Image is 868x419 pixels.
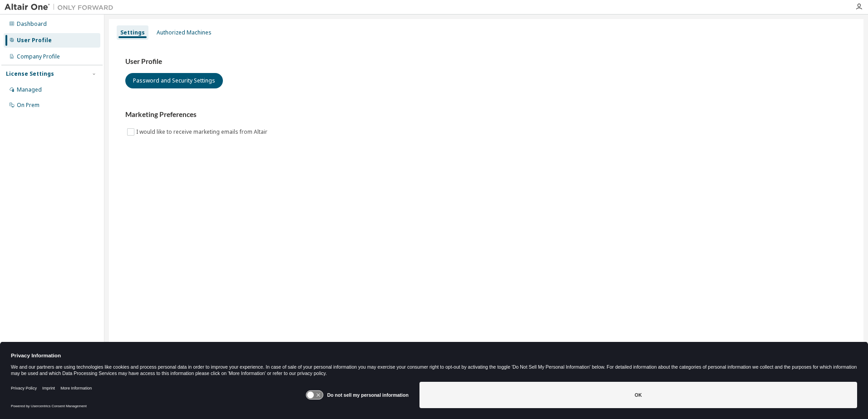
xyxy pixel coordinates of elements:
[125,110,847,119] h3: Marketing Preferences
[6,70,54,78] div: License Settings
[17,37,52,44] div: User Profile
[120,29,145,36] div: Settings
[125,57,847,66] h3: User Profile
[17,102,39,109] div: On Prem
[17,86,42,93] div: Managed
[17,20,47,28] div: Dashboard
[5,3,118,12] img: Altair One
[17,53,60,60] div: Company Profile
[136,127,269,137] label: I would like to receive marketing emails from Altair
[157,29,212,36] div: Authorized Machines
[125,73,223,88] button: Password and Security Settings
